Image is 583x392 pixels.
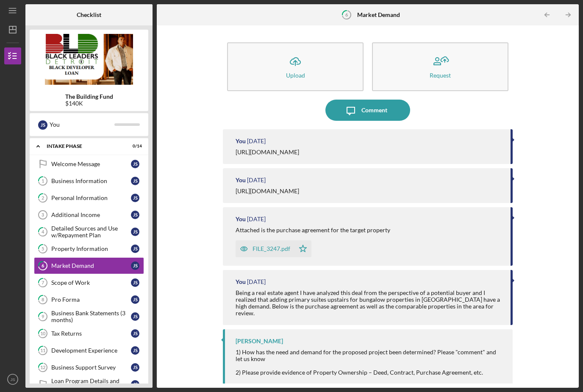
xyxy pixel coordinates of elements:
div: J S [131,363,139,372]
div: Pro Forma [51,296,131,303]
a: 6Market DemandJS [34,257,144,274]
div: You [50,117,114,132]
div: Request [430,72,451,78]
div: You [236,216,246,222]
a: 7Scope of WorkJS [34,274,144,291]
div: J S [131,380,139,389]
div: Comment [361,100,387,121]
div: Personal Information [51,195,131,201]
div: J S [38,120,47,130]
time: 2025-07-03 16:30 [247,278,266,285]
div: Business Information [51,178,131,184]
div: Scope of Work [51,279,131,286]
time: 2025-07-03 16:32 [247,216,266,222]
tspan: 9 [42,314,44,320]
div: Development Experience [51,347,131,354]
tspan: 3 [42,212,44,217]
div: Additional Income [51,211,131,218]
a: 9Business Bank Statements (3 months)JS [34,308,144,325]
div: J S [131,228,139,236]
div: J S [131,245,139,253]
div: You [236,177,246,183]
button: Request [372,42,508,91]
a: 12Business Support SurveyJS [34,359,144,376]
b: Checklist [77,11,101,18]
a: 8Pro FormaJS [34,291,144,308]
div: [PERSON_NAME] [236,338,283,345]
div: Property Information [51,245,131,252]
div: J S [131,177,139,185]
text: JS [10,377,15,382]
div: $140K [65,100,113,107]
button: Upload [227,42,364,91]
a: 3Additional IncomeJS [34,206,144,223]
tspan: 6 [42,263,44,269]
div: You [236,138,246,145]
div: Being a real estate agent I have analyzed this deal from the perspective of a potential buyer and... [236,289,502,317]
time: 2025-07-03 16:32 [247,177,266,183]
div: [URL][DOMAIN_NAME] [236,188,299,195]
div: J S [131,211,139,219]
a: 2Personal InformationJS [34,189,144,206]
div: Tax Returns [51,330,131,337]
div: Business Support Survey [51,364,131,371]
tspan: 12 [40,365,45,370]
tspan: 7 [42,280,44,286]
div: Welcome Message [51,161,131,167]
button: JS [4,371,21,388]
div: J S [131,160,139,168]
div: 0 / 14 [127,144,142,149]
div: J S [131,295,139,304]
tspan: 8 [42,297,44,303]
div: Business Bank Statements (3 months) [51,310,131,323]
tspan: 11 [40,348,45,353]
tspan: 1 [42,178,44,184]
div: Attached is the purchase agreement for the target property [236,227,390,234]
tspan: 6 [345,12,348,17]
a: 5Property InformationJS [34,240,144,257]
tspan: 5 [42,246,44,252]
b: Market Demand [357,11,400,18]
a: Welcome MessageJS [34,156,144,172]
tspan: 4 [42,229,44,235]
tspan: 2 [42,195,44,201]
time: 2025-07-03 16:32 [247,138,266,145]
a: 10Tax ReturnsJS [34,325,144,342]
a: 11Development ExperienceJS [34,342,144,359]
div: [URL][DOMAIN_NAME] [236,149,299,156]
a: 1Business InformationJS [34,172,144,189]
button: FILE_3247.pdf [236,240,311,257]
div: Intake Phase [47,144,121,149]
div: You [236,278,246,285]
div: Upload [286,72,305,78]
div: Loan Program Details and Expectations [51,378,131,391]
div: J S [131,261,139,270]
img: Product logo [30,34,148,85]
div: 1) How has the need and demand for the proposed project been determined? Please "comment" and let... [236,349,504,362]
div: 2) Please provide evidence of Property Ownership – Deed, Contract, Purchase Agreement, etc. [236,369,504,376]
div: Detailed Sources and Use w/Repayment Plan [51,225,131,239]
b: The Building Fund [65,93,113,100]
a: 4Detailed Sources and Use w/Repayment PlanJS [34,223,144,240]
div: J S [131,312,139,321]
div: J S [131,278,139,287]
button: Comment [325,100,410,121]
div: J S [131,194,139,202]
div: J S [131,329,139,338]
div: Market Demand [51,262,131,269]
div: J S [131,346,139,355]
tspan: 10 [40,331,46,336]
div: FILE_3247.pdf [253,245,290,252]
